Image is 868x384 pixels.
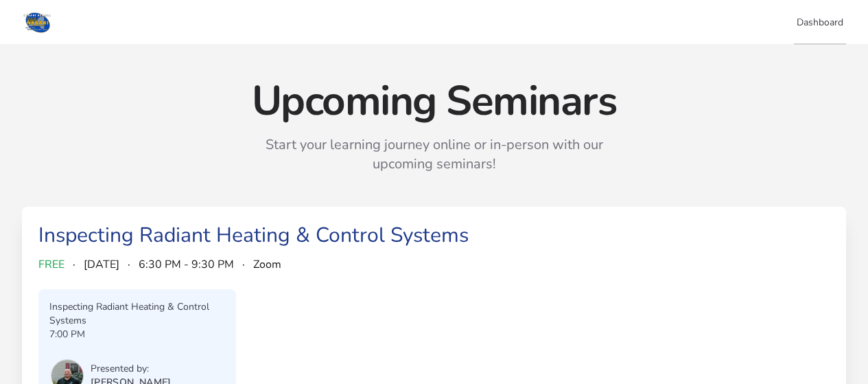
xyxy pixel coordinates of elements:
p: Start your learning journey online or in-person with our upcoming seminars! [237,135,632,174]
a: Inspecting Radiant Heating & Control Systems [38,221,469,249]
span: · [73,256,75,273]
span: FREE [38,256,64,273]
span: [DATE] [84,256,119,273]
span: · [128,256,130,273]
span: · [242,256,245,273]
p: Upcoming Seminars [22,80,846,122]
p: 7:00 PM [49,328,225,341]
img: Logo [22,10,53,34]
span: Zoom [253,256,281,273]
span: 6:30 PM - 9:30 PM [139,256,234,273]
p: Inspecting Radiant Heating & Control Systems [49,300,225,328]
p: Presented by: [91,362,172,376]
